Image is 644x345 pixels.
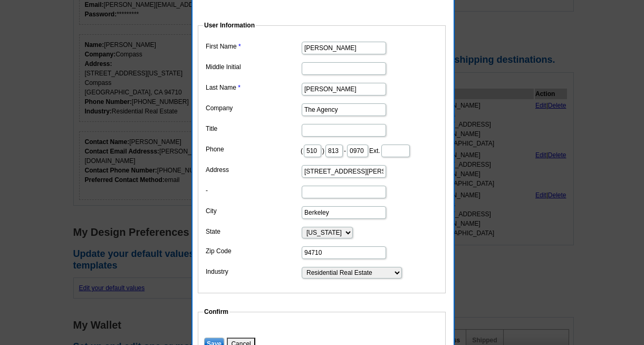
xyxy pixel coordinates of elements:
[206,246,301,256] label: Zip Code
[206,62,301,72] label: Middle Initial
[206,145,301,154] label: Phone
[203,142,440,158] dd: ( ) - Ext.
[206,227,301,236] label: State
[206,42,301,51] label: First Name
[206,267,301,276] label: Industry
[203,307,229,317] legend: Confirm
[206,186,301,195] label: -
[433,100,644,345] iframe: LiveChat chat widget
[206,124,301,133] label: Title
[206,206,301,216] label: City
[206,103,301,113] label: Company
[206,83,301,92] label: Last Name
[206,165,301,175] label: Address
[203,21,256,30] legend: User Information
